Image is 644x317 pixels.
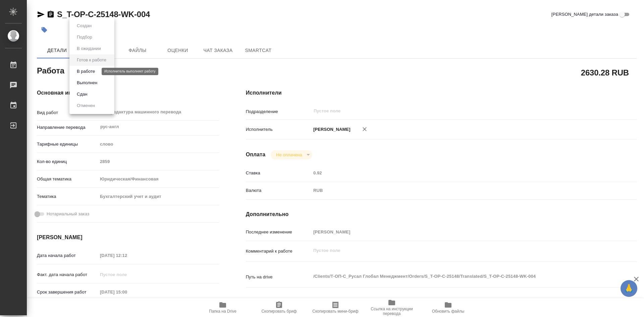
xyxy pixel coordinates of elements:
[75,56,108,64] button: Готов к работе
[75,34,94,41] button: Подбор
[75,68,97,75] button: В работе
[75,45,103,52] button: В ожидании
[75,79,99,87] button: Выполнен
[75,91,89,98] button: Сдан
[75,22,94,30] button: Создан
[75,102,97,109] button: Отменен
